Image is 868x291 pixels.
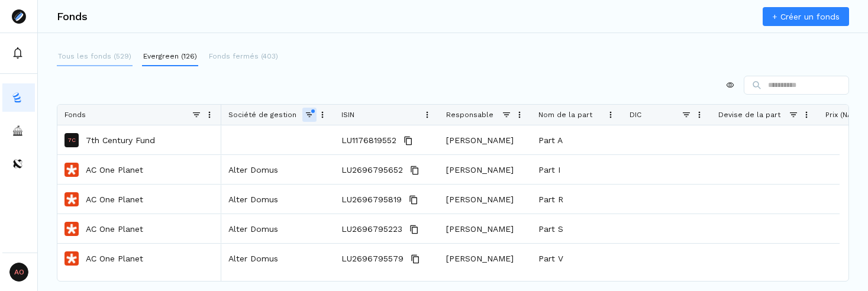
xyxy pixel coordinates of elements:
[531,155,622,184] div: Part I
[221,244,334,273] div: Alter Domus
[531,214,622,243] div: Part S
[86,164,143,176] a: AC One Planet
[406,193,421,207] button: Copy
[401,134,415,148] button: Copy
[630,111,641,119] span: DIC
[2,117,35,145] button: asset-managers
[439,214,531,243] div: [PERSON_NAME]
[58,51,131,62] p: Tous les fonds (529)
[12,125,24,137] img: asset-managers
[228,111,296,119] span: Société de gestion
[57,11,88,22] h3: Fonds
[439,155,531,184] div: [PERSON_NAME]
[68,137,76,143] p: 7C
[408,163,422,177] button: Copy
[531,125,622,154] div: Part A
[86,223,143,235] a: AC One Planet
[221,214,334,243] div: Alter Domus
[142,47,198,66] button: Evergreen (126)
[341,126,396,155] span: LU1176819552
[408,252,422,266] button: Copy
[341,244,404,273] span: LU2696795579
[9,263,28,282] span: AO
[439,125,531,154] div: [PERSON_NAME]
[763,7,849,26] a: + Créer un fonds
[64,163,79,177] img: AC One Planet
[531,185,622,214] div: Part R
[341,185,402,214] span: LU2696795819
[341,215,402,244] span: LU2696795223
[86,253,143,264] a: AC One Planet
[86,134,155,146] a: 7th Century Fund
[86,193,143,205] a: AC One Planet
[221,155,334,184] div: Alter Domus
[2,83,35,112] button: funds
[341,111,354,119] span: ISIN
[64,222,79,236] img: AC One Planet
[221,185,334,214] div: Alter Domus
[531,244,622,273] div: Part V
[439,185,531,214] div: [PERSON_NAME]
[12,92,24,104] img: funds
[2,150,35,178] button: distributors
[143,51,197,62] p: Evergreen (126)
[208,47,279,66] button: Fonds fermés (403)
[538,111,592,119] span: Nom de la part
[12,158,24,170] img: distributors
[718,111,780,119] span: Devise de la part
[407,222,421,237] button: Copy
[439,244,531,273] div: [PERSON_NAME]
[341,156,403,185] span: LU2696795652
[64,192,79,206] img: AC One Planet
[446,111,493,119] span: Responsable
[64,111,86,119] span: Fonds
[64,251,79,266] img: AC One Planet
[57,47,133,66] button: Tous les fonds (529)
[209,51,278,62] p: Fonds fermés (403)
